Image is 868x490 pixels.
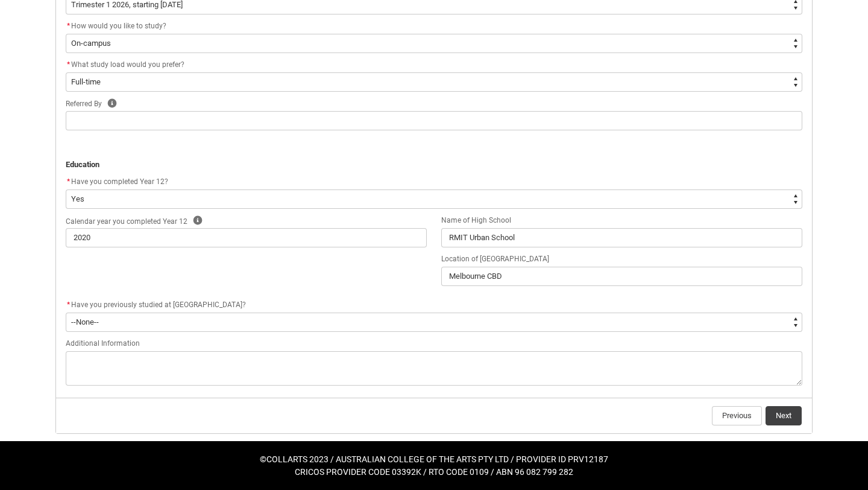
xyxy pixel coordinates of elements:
[66,160,99,169] strong: Education
[66,217,187,226] span: Calendar year you completed Year 12
[71,177,168,186] span: Have you completed Year 12?
[71,60,184,69] span: What study load would you prefer?
[67,22,70,30] abbr: required
[67,301,70,309] abbr: required
[766,406,802,425] button: Next
[441,255,549,263] span: Location of [GEOGRAPHIC_DATA]
[441,216,511,224] span: Name of High School
[66,100,102,108] span: Referred By
[67,60,70,69] abbr: required
[71,301,246,309] span: Have you previously studied at [GEOGRAPHIC_DATA]?
[67,177,70,186] abbr: required
[71,22,166,30] span: How would you like to study?
[712,406,762,425] button: Previous
[66,339,140,348] span: Additional Information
